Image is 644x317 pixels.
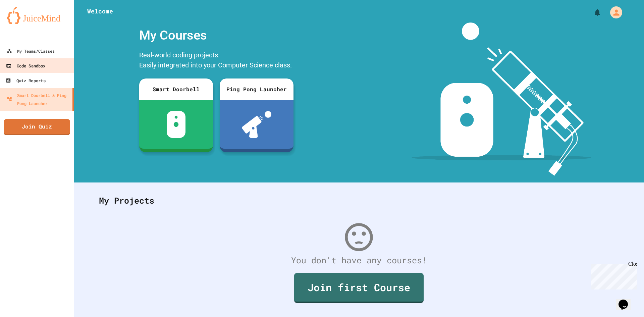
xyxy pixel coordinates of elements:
img: logo-orange.svg [7,7,67,24]
img: ppl-with-ball.png [242,111,272,138]
div: Smart Doorbell & Ping Pong Launcher [7,91,70,107]
div: You don't have any courses! [92,254,626,267]
div: My Teams/Classes [7,47,55,55]
div: Smart Doorbell [139,78,213,100]
div: My Projects [92,188,626,214]
iframe: chat widget [616,290,637,310]
div: My Account [603,5,624,20]
div: Ping Pong Launcher [220,78,293,100]
img: sdb-white.svg [167,111,186,138]
a: Join first Course [294,273,424,303]
div: Quiz Reports [6,76,46,85]
div: My Notifications [581,7,603,18]
div: Code Sandbox [6,62,46,70]
div: Real-world coding projects. Easily integrated into your Computer Science class. [136,48,297,73]
iframe: chat widget [588,261,637,289]
img: banner-image-my-projects.png [412,22,591,176]
div: Chat with us now!Close [3,3,46,43]
a: Join Quiz [4,119,70,135]
div: My Courses [136,22,297,48]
